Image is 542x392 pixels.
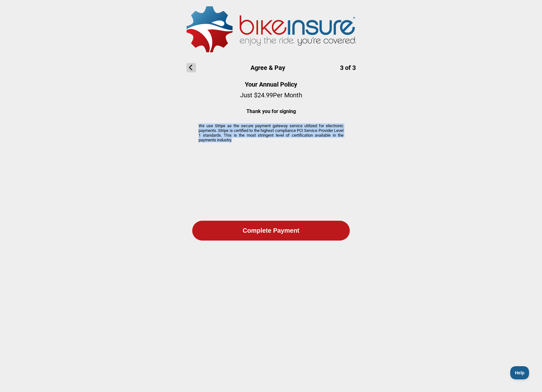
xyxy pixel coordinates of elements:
[199,123,343,142] p: We use Stripe as the secure payment gateway service utilized for electronic payments. Stripe is c...
[240,91,302,99] p: Just $ 24.99 Per Month
[510,366,529,379] iframe: Toggle Customer Support
[196,145,346,213] iframe: Secure payment input frame
[240,108,302,114] p: Thank you for signing
[192,221,350,241] button: Complete Payment
[240,81,302,88] h2: Your Annual Policy
[187,63,356,72] h1: Agree & Pay
[340,64,356,71] span: 3 of 3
